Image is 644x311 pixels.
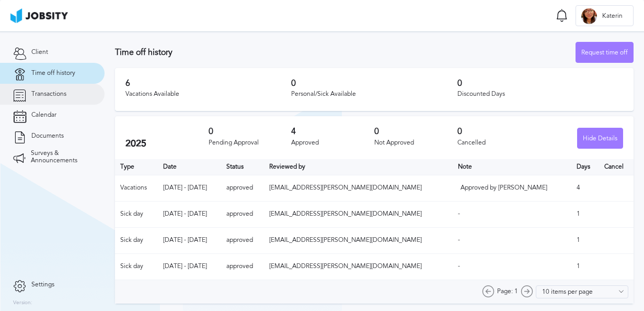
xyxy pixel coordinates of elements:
div: Pending Approval [209,139,292,147]
td: approved [221,253,264,280]
span: Settings [31,281,54,288]
span: Katerin [597,13,628,20]
span: [EMAIL_ADDRESS][PERSON_NAME][DOMAIN_NAME] [269,210,422,217]
th: Toggle SortBy [158,159,221,175]
h3: 0 [457,127,540,136]
td: Sick day [115,253,158,280]
th: Toggle SortBy [221,159,264,175]
td: 1 [571,201,599,227]
h3: 0 [457,79,623,88]
div: Vacations Available [125,91,291,98]
div: K [581,8,597,24]
span: [EMAIL_ADDRESS][PERSON_NAME][DOMAIN_NAME] [269,262,422,270]
h2: 2025 [125,138,209,149]
span: Client [31,49,48,56]
h3: 0 [374,127,457,136]
div: Not Approved [374,139,457,147]
div: Personal/Sick Available [291,91,457,98]
td: [DATE] - [DATE] [158,201,221,227]
button: Hide Details [577,128,623,149]
div: Request time off [576,42,633,63]
h3: 6 [125,79,291,88]
td: [DATE] - [DATE] [158,227,221,253]
div: Discounted Days [457,91,623,98]
span: Page: 1 [497,288,518,295]
span: - [458,262,460,270]
h3: 0 [209,127,292,136]
th: Days [571,159,599,175]
span: Documents [31,132,64,140]
span: - [458,236,460,243]
span: [EMAIL_ADDRESS][PERSON_NAME][DOMAIN_NAME] [269,184,422,191]
td: Sick day [115,201,158,227]
span: [EMAIL_ADDRESS][PERSON_NAME][DOMAIN_NAME] [269,236,422,243]
div: Hide Details [578,128,623,149]
th: Toggle SortBy [264,159,453,175]
td: 4 [571,175,599,201]
h3: 0 [291,79,457,88]
th: Type [115,159,158,175]
td: [DATE] - [DATE] [158,253,221,280]
td: Sick day [115,227,158,253]
img: ab4bad089aa723f57921c736e9817d99.png [10,8,68,23]
span: Transactions [31,91,66,98]
h3: 4 [291,127,374,136]
td: [DATE] - [DATE] [158,175,221,201]
button: KKaterin [576,5,634,26]
div: Cancelled [457,139,540,147]
span: Calendar [31,112,56,119]
td: 1 [571,253,599,280]
span: Time off history [31,70,75,77]
div: Approved by [PERSON_NAME] [461,184,563,192]
td: approved [221,201,264,227]
div: Approved [291,139,374,147]
span: Surveys & Announcements [31,150,91,164]
span: - [458,210,460,217]
td: Vacations [115,175,158,201]
label: Version: [13,300,32,306]
button: Request time off [576,42,634,63]
td: approved [221,175,264,201]
h3: Time off history [115,48,576,57]
th: Cancel [599,159,634,175]
td: 1 [571,227,599,253]
th: Toggle SortBy [453,159,571,175]
td: approved [221,227,264,253]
